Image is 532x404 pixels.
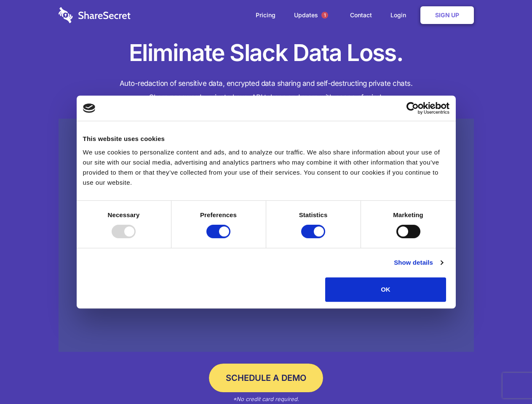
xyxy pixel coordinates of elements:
strong: Statistics [299,211,328,218]
span: 1 [321,12,328,19]
a: Schedule a Demo [209,364,323,392]
a: Wistia video thumbnail [59,119,474,352]
img: logo [83,104,96,113]
h4: Auto-redaction of sensitive data, encrypted data sharing and self-destructing private chats. Shar... [59,77,474,104]
a: Show details [394,258,443,268]
button: OK [325,277,446,302]
strong: Marketing [393,211,423,218]
strong: Necessary [108,211,140,218]
strong: Preferences [200,211,237,218]
em: *No credit card required. [233,396,299,402]
a: Pricing [247,2,284,28]
a: Contact [342,2,380,28]
img: logo-wordmark-white-trans-d4663122ce5f474addd5e946df7df03e33cb6a1c49d2221995e7729f52c070b2.svg [59,7,131,23]
div: We use cookies to personalize content and ads, and to analyze our traffic. We also share informat... [83,147,449,188]
a: Login [382,2,419,28]
a: Sign Up [420,6,474,24]
a: Usercentrics Cookiebot - opens in a new window [376,102,449,114]
div: This website uses cookies [83,134,449,144]
h1: Eliminate Slack Data Loss. [59,38,474,68]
